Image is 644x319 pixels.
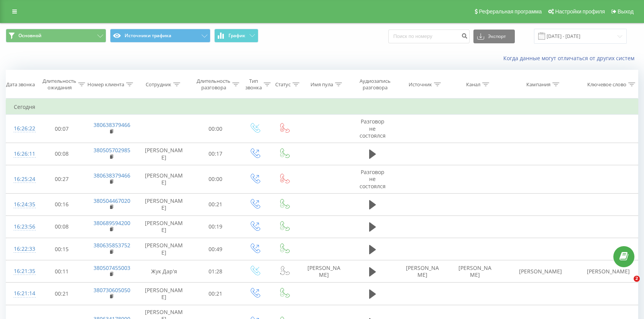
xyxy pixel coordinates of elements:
[94,172,130,179] a: 380638379466
[136,193,191,215] td: [PERSON_NAME]
[94,242,130,249] a: 380635853752
[136,143,191,165] td: [PERSON_NAME]
[360,168,386,189] span: Разговор не состоялся
[503,54,638,62] a: Когда данные могут отличаться от других систем
[14,286,30,301] div: 16:21:14
[618,276,636,294] iframe: Intercom live chat
[191,143,240,165] td: 00:17
[94,146,130,154] a: 380505702985
[136,260,191,283] td: Жук Дар'я
[579,260,638,283] td: [PERSON_NAME]
[409,81,432,88] div: Источник
[245,78,262,91] div: Тип звонка
[214,29,258,43] button: График
[191,260,240,283] td: 01:28
[228,33,245,38] span: График
[14,121,30,136] div: 16:26:22
[6,29,106,43] button: Основной
[37,238,86,260] td: 00:15
[14,197,30,212] div: 16:24:35
[618,8,634,15] span: Выход
[388,30,470,43] input: Поиск по номеру
[14,172,30,187] div: 16:25:24
[94,121,130,128] a: 380638379466
[14,146,30,161] div: 16:26:11
[275,81,291,88] div: Статус
[146,81,171,88] div: Сотрудник
[94,264,130,271] a: 380507455003
[94,197,130,204] a: 380504467020
[37,193,86,215] td: 00:16
[37,260,86,283] td: 00:11
[356,78,394,91] div: Аудиозапись разговора
[136,215,191,238] td: [PERSON_NAME]
[14,219,30,234] div: 16:23:56
[360,118,386,139] span: Разговор не состоялся
[396,260,449,283] td: [PERSON_NAME]
[94,219,130,227] a: 380689594200
[37,215,86,238] td: 00:08
[191,165,240,194] td: 00:00
[6,99,638,115] td: Сегодня
[587,81,626,88] div: Ключевое слово
[37,283,86,305] td: 00:21
[501,260,580,283] td: [PERSON_NAME]
[110,29,210,43] button: Источники трафика
[37,115,86,143] td: 00:07
[136,165,191,194] td: [PERSON_NAME]
[14,242,30,257] div: 16:22:33
[136,283,191,305] td: [PERSON_NAME]
[310,81,333,88] div: Имя пула
[197,78,230,91] div: Длительность разговора
[299,260,349,283] td: [PERSON_NAME]
[449,260,501,283] td: [PERSON_NAME]
[14,264,30,279] div: 16:21:35
[479,8,542,15] span: Реферальная программа
[555,8,605,15] span: Настройки профиля
[191,215,240,238] td: 00:19
[191,283,240,305] td: 00:21
[466,81,480,88] div: Канал
[634,276,640,282] span: 2
[94,286,130,294] a: 380730605050
[526,81,550,88] div: Кампания
[43,78,76,91] div: Длительность ожидания
[37,165,86,194] td: 00:27
[473,30,515,43] button: Экспорт
[6,81,35,88] div: Дата звонка
[37,143,86,165] td: 00:08
[191,115,240,143] td: 00:00
[191,193,240,215] td: 00:21
[87,81,124,88] div: Номер клиента
[18,33,41,39] span: Основной
[191,238,240,260] td: 00:49
[136,238,191,260] td: [PERSON_NAME]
